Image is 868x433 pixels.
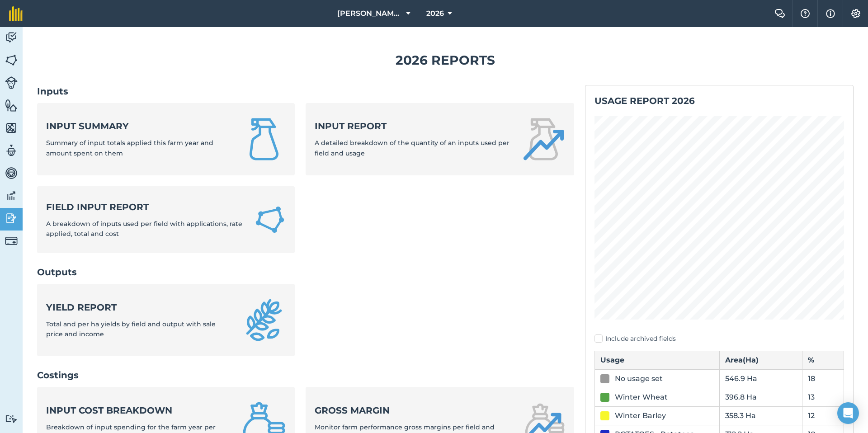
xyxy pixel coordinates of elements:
th: Area ( Ha ) [719,351,802,369]
img: svg+xml;base64,PD94bWwgdmVyc2lvbj0iMS4wIiBlbmNvZGluZz0idXRmLTgiPz4KPCEtLSBHZW5lcmF0b3I6IEFkb2JlIE... [5,31,18,44]
h1: 2026 Reports [37,50,854,71]
span: 2026 [426,8,444,19]
td: 358.3 Ha [719,406,802,425]
strong: Input cost breakdown [46,404,231,417]
div: No usage set [615,373,663,384]
span: A detailed breakdown of the quantity of an inputs used per field and usage [315,139,509,157]
img: svg+xml;base64,PHN2ZyB4bWxucz0iaHR0cDovL3d3dy53My5vcmcvMjAwMC9zdmciIHdpZHRoPSIxNyIgaGVpZ2h0PSIxNy... [826,8,835,19]
strong: Field Input Report [46,201,243,213]
div: Winter Wheat [615,392,668,403]
span: Summary of input totals applied this farm year and amount spent on them [46,139,213,157]
a: Input summarySummary of input totals applied this farm year and amount spent on them [37,103,295,175]
th: % [802,351,844,369]
img: svg+xml;base64,PD94bWwgdmVyc2lvbj0iMS4wIiBlbmNvZGluZz0idXRmLTgiPz4KPCEtLSBHZW5lcmF0b3I6IEFkb2JlIE... [5,414,18,423]
img: A cog icon [850,9,861,18]
h2: Outputs [37,266,574,278]
td: 546.9 Ha [719,369,802,388]
img: Two speech bubbles overlapping with the left bubble in the forefront [774,9,785,18]
td: 13 [802,388,844,406]
img: svg+xml;base64,PHN2ZyB4bWxucz0iaHR0cDovL3d3dy53My5vcmcvMjAwMC9zdmciIHdpZHRoPSI1NiIgaGVpZ2h0PSI2MC... [5,99,18,112]
div: Open Intercom Messenger [837,402,859,424]
img: svg+xml;base64,PHN2ZyB4bWxucz0iaHR0cDovL3d3dy53My5vcmcvMjAwMC9zdmciIHdpZHRoPSI1NiIgaGVpZ2h0PSI2MC... [5,53,18,67]
img: A question mark icon [800,9,811,18]
img: svg+xml;base64,PD94bWwgdmVyc2lvbj0iMS4wIiBlbmNvZGluZz0idXRmLTgiPz4KPCEtLSBHZW5lcmF0b3I6IEFkb2JlIE... [5,76,18,89]
img: svg+xml;base64,PD94bWwgdmVyc2lvbj0iMS4wIiBlbmNvZGluZz0idXRmLTgiPz4KPCEtLSBHZW5lcmF0b3I6IEFkb2JlIE... [5,166,18,180]
label: Include archived fields [594,334,844,344]
span: A breakdown of inputs used per field with applications, rate applied, total and cost [46,220,242,238]
img: Field Input Report [254,203,286,237]
img: svg+xml;base64,PHN2ZyB4bWxucz0iaHR0cDovL3d3dy53My5vcmcvMjAwMC9zdmciIHdpZHRoPSI1NiIgaGVpZ2h0PSI2MC... [5,121,18,135]
img: Input summary [242,118,286,161]
img: svg+xml;base64,PD94bWwgdmVyc2lvbj0iMS4wIiBlbmNvZGluZz0idXRmLTgiPz4KPCEtLSBHZW5lcmF0b3I6IEFkb2JlIE... [5,235,18,247]
th: Usage [595,351,720,369]
img: svg+xml;base64,PD94bWwgdmVyc2lvbj0iMS4wIiBlbmNvZGluZz0idXRmLTgiPz4KPCEtLSBHZW5lcmF0b3I6IEFkb2JlIE... [5,189,18,202]
h2: Costings [37,369,574,381]
span: [PERSON_NAME] Ltd. [337,8,402,19]
img: fieldmargin Logo [9,6,23,21]
span: Total and per ha yields by field and output with sale price and income [46,320,216,338]
strong: Input report [315,120,511,132]
h2: Inputs [37,85,574,98]
a: Input reportA detailed breakdown of the quantity of an inputs used per field and usage [306,103,574,175]
img: Yield report [242,298,286,342]
img: Input report [522,118,565,161]
td: 396.8 Ha [719,388,802,406]
a: Field Input ReportA breakdown of inputs used per field with applications, rate applied, total and... [37,186,295,254]
strong: Input summary [46,120,231,132]
img: svg+xml;base64,PD94bWwgdmVyc2lvbj0iMS4wIiBlbmNvZGluZz0idXRmLTgiPz4KPCEtLSBHZW5lcmF0b3I6IEFkb2JlIE... [5,212,18,225]
div: Winter Barley [615,410,666,421]
strong: Gross margin [315,404,511,417]
img: svg+xml;base64,PD94bWwgdmVyc2lvbj0iMS4wIiBlbmNvZGluZz0idXRmLTgiPz4KPCEtLSBHZW5lcmF0b3I6IEFkb2JlIE... [5,144,18,157]
strong: Yield report [46,301,231,314]
td: 12 [802,406,844,425]
h2: Usage report 2026 [594,94,844,107]
td: 18 [802,369,844,388]
a: Yield reportTotal and per ha yields by field and output with sale price and income [37,284,295,356]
